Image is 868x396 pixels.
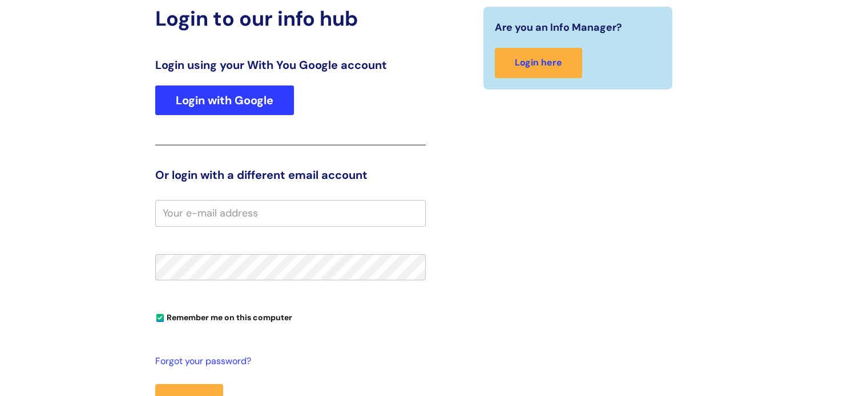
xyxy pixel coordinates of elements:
a: Login with Google [155,85,294,115]
h3: Login using your With You Google account [155,58,426,72]
h3: Or login with a different email account [155,168,426,182]
input: Your e-mail address [155,200,426,226]
a: Login here [495,48,582,78]
div: You can uncheck this option if you're logging in from a shared device [155,308,426,326]
a: Forgot your password? [155,353,420,370]
span: Are you an Info Manager? [495,18,622,36]
input: Remember me on this computer [156,315,164,322]
label: Remember me on this computer [155,310,292,322]
h2: Login to our info hub [155,6,426,31]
